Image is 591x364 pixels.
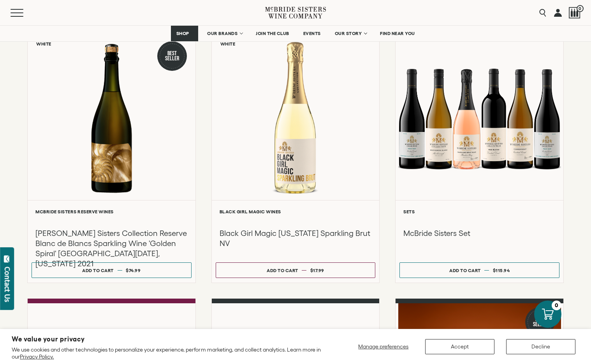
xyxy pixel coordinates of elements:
span: EVENTS [303,31,321,36]
a: OUR BRANDS [202,26,247,41]
div: Add to cart [267,265,298,276]
button: Accept [425,339,494,354]
h6: McBride Sisters Reserve Wines [35,209,188,214]
h3: [PERSON_NAME] Sisters Collection Reserve Blanc de Blancs Sparkling Wine 'Golden Spiral' [GEOGRAPH... [35,228,188,269]
h3: McBride Sisters Set [403,228,556,238]
button: Add to cart $74.99 [32,262,192,278]
a: McBride Sisters Set Sets McBride Sisters Set Add to cart $115.94 [395,33,564,283]
a: OUR STORY [330,26,371,41]
div: Add to cart [82,265,114,276]
div: 0 [552,301,561,310]
div: Contact Us [4,267,11,302]
h6: Black Girl Magic Wines [220,209,372,214]
a: JOIN THE CLUB [251,26,294,41]
span: $115.94 [493,268,510,273]
span: JOIN THE CLUB [256,31,289,36]
a: EVENTS [298,26,326,41]
button: Decline [506,339,575,354]
span: SHOP [176,31,189,36]
a: Privacy Policy. [20,353,54,360]
span: OUR STORY [335,31,362,36]
a: FIND NEAR YOU [375,26,420,41]
a: White Black Girl Magic California Sparkling Brut Black Girl Magic Wines Black Girl Magic [US_STAT... [211,33,380,283]
span: $17.99 [310,268,324,273]
button: Manage preferences [354,339,413,354]
button: Add to cart $115.94 [399,262,559,278]
span: 0 [577,5,584,12]
p: We use cookies and other technologies to personalize your experience, perform marketing, and coll... [12,346,325,360]
span: OUR BRANDS [207,31,237,36]
button: Mobile Menu Trigger [11,9,39,17]
span: Manage preferences [358,343,408,350]
h6: White [36,41,51,46]
h2: We value your privacy [12,336,325,343]
a: White Best Seller McBride Sisters Collection Reserve Blanc de Blancs Sparkling Wine 'Golden Spira... [27,33,196,283]
div: Add to cart [449,265,481,276]
button: Add to cart $17.99 [216,262,376,278]
span: FIND NEAR YOU [380,31,415,36]
a: SHOP [171,26,198,41]
h6: White [220,41,236,46]
span: $74.99 [126,268,141,273]
h6: Sets [403,209,556,214]
h3: Black Girl Magic [US_STATE] Sparkling Brut NV [220,228,372,248]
